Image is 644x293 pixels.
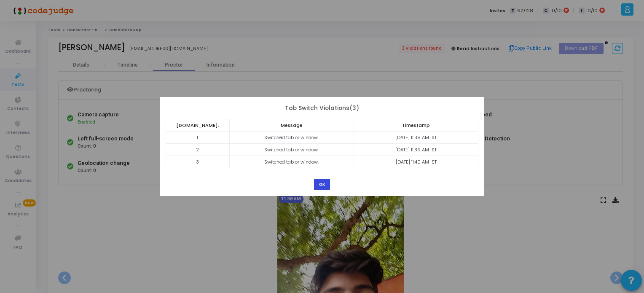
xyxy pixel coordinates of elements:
[229,156,354,168] td: Switched tab or window.
[354,132,478,144] td: [DATE] 11:38 AM IST
[229,132,354,144] td: Switched tab or window.
[166,119,229,132] th: [DOMAIN_NAME].
[166,156,229,168] td: 3
[354,144,478,156] td: [DATE] 11:39 AM IST
[229,119,354,132] th: Message
[354,156,478,168] td: [DATE] 11:40 AM IST
[166,103,479,112] div: Tab Switch Violations(3)
[354,119,478,132] th: Timestamp
[166,144,229,156] td: 2
[229,144,354,156] td: Switched tab or window.
[166,132,229,144] td: 1
[314,179,330,190] button: OK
